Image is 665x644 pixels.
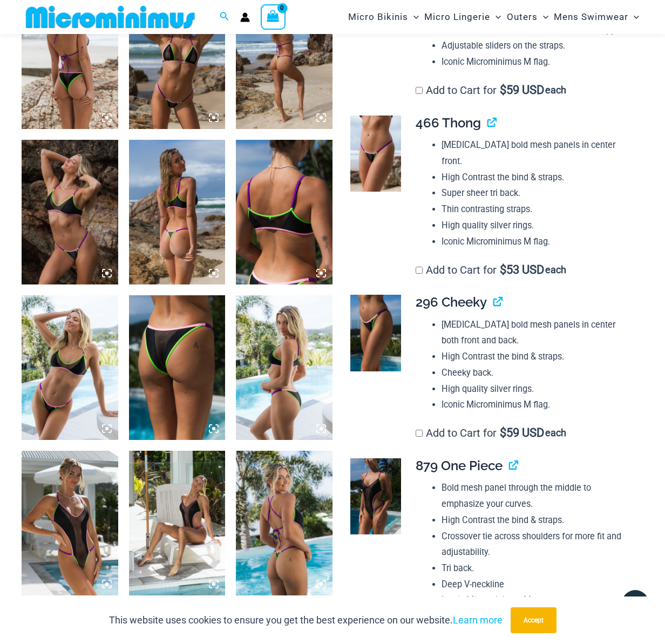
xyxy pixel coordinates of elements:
span: Micro Lingerie [424,3,490,31]
a: Learn more [453,614,503,626]
span: $ [500,263,506,276]
span: Micro Bikinis [348,3,408,31]
li: High Contrast the bind & straps. [442,512,635,528]
li: Iconic Microminimus M flag. [442,397,635,413]
li: [MEDICAL_DATA] bold mesh panels in center front. [442,137,635,169]
span: Mens Swimwear [554,3,628,31]
li: Crossover tie across shoulders for more fit and adjustability. [442,528,635,560]
span: $ [500,426,506,439]
span: each [545,85,566,96]
img: Reckless Neon Crush Black Neon 349 Crop Top 466 Thong [129,140,226,284]
img: Reckless Neon Crush Black Neon 349 Crop Top 296 Cheeky [236,295,332,440]
li: Super sheer tri back. [442,185,635,201]
label: Add to Cart for [416,426,567,439]
li: Cheeky back. [442,365,635,381]
span: each [545,265,566,275]
label: Add to Cart for [416,263,567,276]
img: Reckless Neon Crush Black Neon 879 One Piece [129,451,226,595]
nav: Site Navigation [344,2,643,32]
a: Mens SwimwearMenu ToggleMenu Toggle [551,3,642,31]
li: Adjustable sliders on the straps. [442,38,635,54]
span: Menu Toggle [628,3,639,31]
li: High quality silver rings. [442,381,635,397]
span: each [545,428,566,438]
span: Outers [507,3,538,31]
input: Add to Cart for$59 USD each [416,87,423,94]
li: Tri back. [442,560,635,577]
li: Thin contrasting straps. [442,201,635,218]
span: 296 Cheeky [416,294,487,310]
li: Deep V-neckline [442,577,635,593]
a: View Shopping Cart, empty [261,4,286,29]
li: High Contrast the bind & straps. [442,170,635,186]
a: Account icon link [240,12,250,22]
li: Bold mesh panel through the middle to emphasize your curves. [442,480,635,512]
li: High Contrast the bind & straps. [442,349,635,365]
span: Menu Toggle [408,3,419,31]
img: Reckless Neon Crush Black Neon 296 Cheeky [129,295,226,440]
img: Reckless Neon Crush Black Neon 466 Thong [350,116,401,192]
a: Micro BikinisMenu ToggleMenu Toggle [345,3,422,31]
span: 59 USD [500,85,544,96]
li: Iconic Microminimus M flag. [442,54,635,70]
img: Reckless Neon Crush Black Neon 296 Cheeky [350,295,401,371]
input: Add to Cart for$59 USD each [416,430,423,437]
span: 59 USD [500,428,544,438]
img: Reckless Neon Crush Black Neon 349 Crop Top [236,140,332,284]
li: High quality silver rings. [442,218,635,234]
span: Menu Toggle [490,3,501,31]
img: Reckless Neon Crush Black Neon 879 One Piece [350,458,401,535]
p: This website uses cookies to ensure you get the best experience on our website. [109,612,503,628]
li: [MEDICAL_DATA] bold mesh panels in center both front and back. [442,317,635,349]
a: Search icon link [220,10,229,24]
span: 879 One Piece [416,458,503,473]
img: Reckless Neon Crush Black Neon 349 Crop Top 466 Thong [22,140,118,284]
li: Iconic Microminimus M flag. [442,234,635,250]
span: 466 Thong [416,115,481,131]
span: 53 USD [500,265,544,275]
input: Add to Cart for$53 USD each [416,267,423,274]
img: Reckless Neon Crush Black Neon 879 One Piece [236,451,332,595]
label: Add to Cart for [416,84,567,97]
span: Menu Toggle [538,3,548,31]
img: MM SHOP LOGO FLAT [22,5,199,29]
a: Micro LingerieMenu ToggleMenu Toggle [422,3,504,31]
img: Reckless Neon Crush Black Neon 879 One Piece [22,451,118,595]
a: OutersMenu ToggleMenu Toggle [504,3,551,31]
li: Iconic Microminimus M flag [442,592,635,608]
button: Accept [511,607,557,633]
span: $ [500,83,506,97]
img: Reckless Neon Crush Black Neon 349 Crop Top 296 Cheeky [22,295,118,440]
